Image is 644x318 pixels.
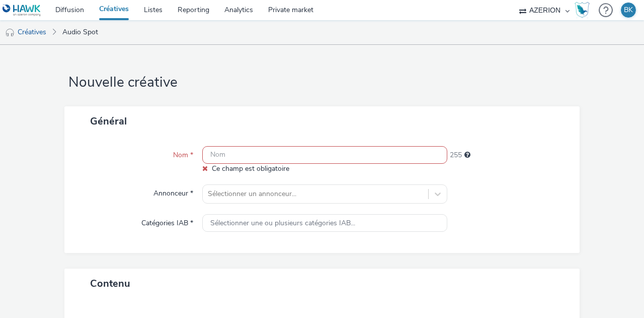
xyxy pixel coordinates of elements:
[464,150,470,160] div: 255 caractères maximum
[169,146,197,160] label: Nom *
[137,214,197,228] label: Catégories IAB *
[624,3,633,18] div: BK
[5,28,15,38] img: audio
[212,164,289,173] span: Ce champ est obligatoire
[90,114,127,128] span: Général
[450,150,462,160] span: 255
[3,4,41,17] img: undefined Logo
[575,2,594,18] a: Hawk Academy
[90,277,130,290] span: Contenu
[202,146,447,164] input: Nom
[64,73,580,92] h1: Nouvelle créative
[210,219,355,228] span: Sélectionner une ou plusieurs catégories IAB...
[575,2,590,18] img: Hawk Academy
[57,20,103,44] a: Audio Spot
[149,184,197,199] label: Annonceur *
